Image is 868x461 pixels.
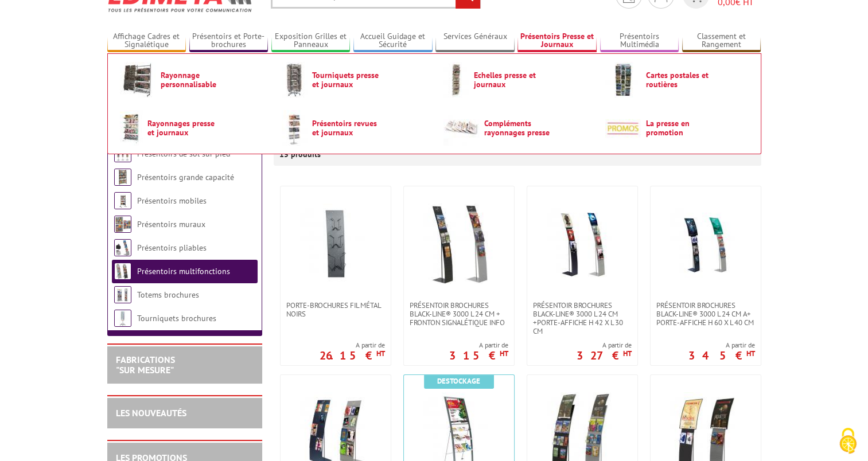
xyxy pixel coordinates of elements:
a: Affichage Cadres et Signalétique [107,32,186,50]
a: Compléments rayonnages presse [443,110,587,146]
span: Rayonnage personnalisable [161,71,229,89]
img: Présentoirs revues et journaux [282,110,307,146]
a: Rayonnages presse et journaux [120,110,263,146]
img: Rayonnage personnalisable [120,62,155,97]
span: Présentoir brochures Black-Line® 3000 L 24 cm a+ porte-affiche H 60 x L 40 cm [656,301,755,327]
span: La presse en promotion [646,119,715,137]
a: Présentoirs Multimédia [600,32,679,50]
span: Présentoirs revues et journaux [312,119,381,137]
a: Présentoirs Presse et Journaux [517,32,597,50]
sup: HT [746,349,755,358]
img: Présentoirs muraux [114,216,131,233]
a: Services Généraux [435,32,515,50]
a: Présentoirs et Porte-brochures [189,32,268,50]
img: Cookies (fenêtre modale) [834,427,862,455]
span: A partir de [577,341,632,350]
a: Tourniquets presse et journaux [282,62,425,97]
sup: HT [623,349,632,358]
span: A partir de [449,341,508,350]
img: Présentoirs grande capacité [114,169,131,186]
a: FABRICATIONS"Sur Mesure" [116,354,175,376]
sup: HT [500,349,508,358]
a: Rayonnage personnalisable [120,62,263,97]
img: Présentoirs mobiles [114,192,131,209]
a: Echelles presse et journaux [443,62,587,97]
a: Accueil Guidage et Sécurité [353,32,433,50]
a: Présentoir brochures Black-Line® 3000 L 24 cm a+ porte-affiche H 60 x L 40 cm [651,301,761,327]
a: Présentoirs mobiles [137,196,207,206]
span: A partir de [320,341,385,350]
a: Présentoir Brochures Black-Line® 3000 L 24 cm +porte-affiche H 42 x L 30 cm [527,301,637,335]
a: Présentoirs revues et journaux [282,110,425,146]
a: Présentoirs pliables [137,243,207,253]
a: La presse en promotion [605,110,749,146]
img: Compléments rayonnages presse [443,110,479,146]
span: Présentoir Brochures Black-Line® 3000 L 24 cm + Fronton signalétique info [410,301,508,327]
img: Présentoir Brochures Black-Line® 3000 L 24 cm + Fronton signalétique info [419,204,499,284]
img: Rayonnages presse et journaux [120,110,142,146]
img: Echelles presse et journaux [443,62,469,97]
img: Tourniquets presse et journaux [282,62,307,97]
img: Tourniquets brochures [114,310,131,327]
p: 15 produits [279,143,322,166]
img: Présentoir brochures Black-Line® 3000 L 24 cm a+ porte-affiche H 60 x L 40 cm [665,204,746,284]
span: Porte-brochures fil métal noirs [286,301,385,318]
p: 327 € [577,352,632,359]
img: La presse en promotion [605,110,641,146]
a: Classement et Rangement [682,32,761,50]
img: Présentoirs pliables [114,239,131,256]
a: Totems brochures [137,290,199,300]
a: Présentoirs grande capacité [137,172,234,182]
p: 315 € [449,352,508,359]
b: Destockage [437,376,480,386]
img: Présentoirs multifonctions [114,263,131,280]
a: Exposition Grilles et Panneaux [271,32,351,50]
img: Présentoir Brochures Black-Line® 3000 L 24 cm +porte-affiche H 42 x L 30 cm [542,204,622,284]
p: 345 € [688,352,755,359]
sup: HT [376,349,385,358]
span: Rayonnages presse et journaux [147,119,216,137]
span: Echelles presse et journaux [474,71,543,89]
p: 26.15 € [320,352,385,359]
span: A partir de [688,341,755,350]
a: Cartes postales et routières [605,62,749,97]
img: Totems brochures [114,286,131,303]
span: Tourniquets presse et journaux [312,71,381,89]
a: Présentoirs muraux [137,219,205,229]
span: Cartes postales et routières [646,71,715,89]
a: Porte-brochures fil métal noirs [281,301,391,318]
span: Compléments rayonnages presse [484,119,553,137]
img: Porte-brochures fil métal noirs [295,204,376,284]
img: Cartes postales et routières [605,62,641,97]
a: Présentoir Brochures Black-Line® 3000 L 24 cm + Fronton signalétique info [404,301,514,327]
a: Présentoirs multifonctions [137,266,230,276]
span: Présentoir Brochures Black-Line® 3000 L 24 cm +porte-affiche H 42 x L 30 cm [533,301,632,335]
a: LES NOUVEAUTÉS [116,407,186,419]
a: Tourniquets brochures [137,313,216,323]
button: Cookies (fenêtre modale) [828,422,868,461]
